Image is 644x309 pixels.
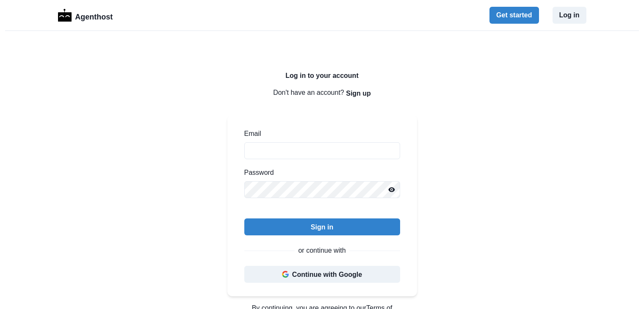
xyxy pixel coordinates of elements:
[244,266,400,283] button: Continue with Google
[346,85,371,102] button: Sign up
[489,7,539,24] button: Get started
[298,246,345,256] p: or continue with
[244,168,395,178] label: Password
[244,129,395,139] label: Email
[75,8,113,23] p: Agenthost
[383,181,400,198] button: Reveal password
[227,72,417,80] h2: Log in to your account
[58,9,72,22] img: Logo
[244,218,400,235] button: Sign in
[553,7,586,24] button: Log in
[58,8,113,23] a: LogoAgenthost
[227,85,417,102] p: Don't have an account?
